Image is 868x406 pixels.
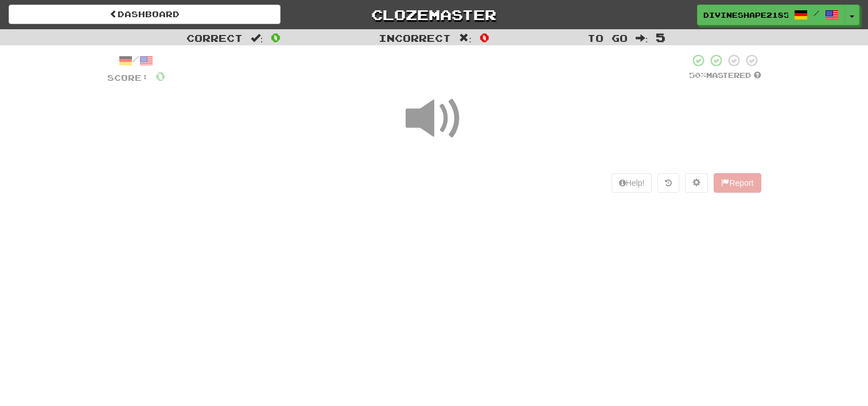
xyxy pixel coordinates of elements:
button: Round history (alt+y) [657,173,679,193]
span: Score: [107,73,149,83]
a: Clozemaster [298,5,570,25]
a: Dashboard [9,5,281,24]
span: / [813,9,819,17]
a: DivineShape2185 / [697,5,845,25]
span: Incorrect [379,32,451,44]
span: DivineShape2185 [703,10,788,20]
span: 50 % [689,71,706,80]
span: 0 [155,69,165,83]
div: / [107,53,165,68]
span: Correct [186,32,243,44]
span: : [251,33,263,43]
span: : [636,33,648,43]
span: : [459,33,472,43]
div: Mastered [689,71,761,81]
span: 5 [656,30,665,44]
span: 0 [480,30,489,44]
button: Report [714,173,761,193]
span: 0 [271,30,281,44]
button: Help! [612,173,652,193]
span: To go [587,32,628,44]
